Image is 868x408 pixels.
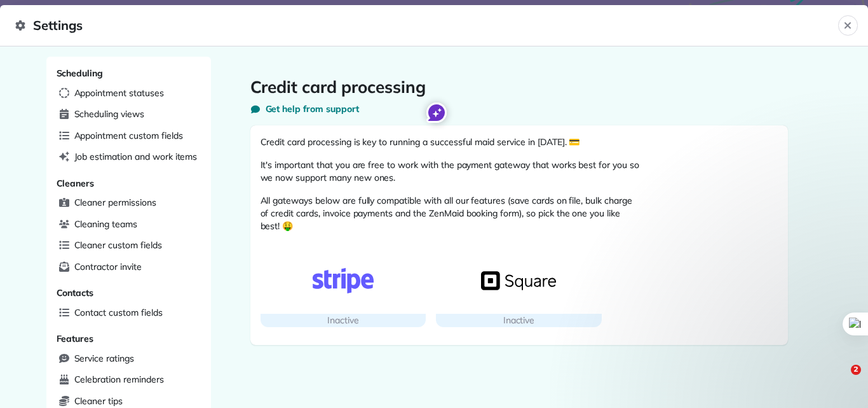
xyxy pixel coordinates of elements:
[54,258,203,277] a: Contractor invite
[266,102,359,115] span: Get help from support
[74,352,134,365] span: Service ratings
[825,365,855,395] iframe: Intercom live chat
[54,127,203,146] a: Appointment custom fields
[57,333,94,344] span: Features
[57,287,94,299] span: Contacts
[54,304,203,323] a: Contact custom fields
[481,268,556,293] img: Square
[54,105,203,124] a: Scheduling views
[503,314,535,326] span: Inactive
[250,77,788,97] h1: Credit card processing
[838,15,858,36] button: Close
[54,370,203,390] a: Celebration reminders
[54,236,203,255] a: Cleaner custom fields
[74,218,137,230] span: Cleaning teams
[74,373,164,386] span: Celebration reminders
[57,67,104,79] span: Scheduling
[57,178,95,189] span: Cleaners
[54,148,203,167] a: Job estimation and work items
[15,15,838,36] span: Settings
[54,84,203,103] a: Appointment statuses
[54,215,203,234] a: Cleaning teams
[74,306,163,319] span: Contact custom fields
[74,108,144,120] span: Scheduling views
[327,314,359,326] span: Inactive
[261,136,642,148] p: Credit card processing is key to running a successful maid service in [DATE]. 💳
[261,194,642,232] p: All gateways below are fully compatible with all our features (save cards on file, bulk charge of...
[74,239,162,251] span: Cleaner custom fields
[74,260,142,273] span: Contractor invite
[74,395,123,407] span: Cleaner tips
[74,87,164,99] span: Appointment statuses
[851,365,861,375] span: 2
[74,129,183,142] span: Appointment custom fields
[74,150,198,163] span: Job estimation and work items
[54,193,203,213] a: Cleaner permissions
[250,102,359,115] button: Get help from support
[306,268,381,293] img: Stripe
[54,349,203,369] a: Service ratings
[74,196,156,209] span: Cleaner permissions
[261,158,642,184] p: It's important that you are free to work with the payment gateway that works best for you so we n...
